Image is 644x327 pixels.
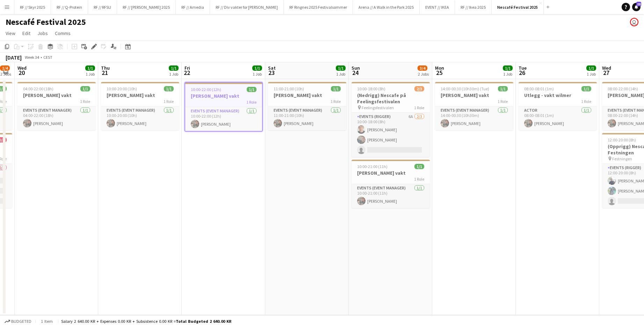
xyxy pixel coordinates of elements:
span: 1/1 [169,65,179,71]
span: 08:00-22:00 (14h) [608,86,638,91]
app-card-role: Actor1/108:00-08:01 (1m)[PERSON_NAME] [519,106,597,130]
span: 21 [100,69,110,77]
h1: Nescafé Festival 2025 [6,17,86,27]
app-card-role: Events (Event Manager)1/110:00-21:00 (11h)[PERSON_NAME] [352,184,430,208]
app-job-card: 10:00-22:00 (12h)1/1[PERSON_NAME] vakt1 RoleEvents (Event Manager)1/110:00-22:00 (12h)[PERSON_NAME] [184,82,263,132]
span: Budgeted [11,319,31,324]
span: 1/1 [85,65,95,71]
span: 1/1 [414,164,424,169]
h3: (Nedrigg) Nescafe på Feelingsfestivalen [352,92,430,105]
div: 1 Job [503,71,512,77]
span: 1 Role [246,99,256,105]
button: RF // [PERSON_NAME] 2025 [117,0,176,14]
button: Budgeted [3,318,32,325]
span: 23 [267,69,276,77]
app-job-card: 10:00-20:00 (10h)1/1[PERSON_NAME] vakt1 RoleEvents (Event Manager)1/110:00-20:00 (10h)[PERSON_NAME] [101,82,179,130]
app-card-role: Events (Event Manager)1/110:00-22:00 (12h)[PERSON_NAME] [185,107,262,131]
app-job-card: 08:00-08:01 (1m)1/1Utlegg - vakt wilmer1 RoleActor1/108:00-08:01 (1m)[PERSON_NAME] [519,82,597,130]
a: Comms [52,29,73,38]
app-card-role: Events (Event Manager)1/110:00-20:00 (10h)[PERSON_NAME] [101,106,179,130]
button: RF // Div vakter for [PERSON_NAME] [210,0,284,14]
span: 10:00-21:00 (11h) [357,164,388,169]
span: Edit [22,30,30,36]
span: 1/1 [498,86,508,91]
span: 1/1 [503,65,513,71]
span: 1 Role [498,99,508,104]
h3: Utlegg - vakt wilmer [519,92,597,98]
app-job-card: 04:00-22:00 (18h)1/1[PERSON_NAME] vakt1 RoleEvents (Event Manager)1/104:00-22:00 (18h)[PERSON_NAME] [17,82,96,130]
span: 1 Role [581,99,591,104]
div: 2 Jobs [418,71,429,77]
div: 1 Job [86,71,95,77]
button: RF // Q-Protein [51,0,88,14]
button: RF // RFSU [88,0,117,14]
span: 10:00-20:00 (10h) [107,86,137,91]
span: 3/4 [418,65,427,71]
h3: [PERSON_NAME] vakt [185,93,262,99]
span: 27 [601,69,611,77]
h3: [PERSON_NAME] vakt [268,92,346,98]
span: 25 [434,69,444,77]
span: 1 Role [164,99,174,104]
button: Arena // A Walk in the Park 2025 [353,0,420,14]
span: Fri [184,65,190,71]
span: 1 Role [331,99,341,104]
span: View [6,30,15,36]
span: Wed [602,65,611,71]
span: 1 item [38,319,55,324]
span: 12:00-20:00 (8h) [608,137,636,142]
span: Week 34 [23,55,41,60]
span: 24 [350,69,360,77]
button: RF // Amedia [176,0,210,14]
app-job-card: 10:00-18:00 (8h)2/3(Nedrigg) Nescafe på Feelingsfestivalen Feelingsfestivalen1 RoleEvents (Rigger... [352,82,430,157]
app-card-role: Events (Rigger)6A2/310:00-18:00 (8h)[PERSON_NAME][PERSON_NAME] [352,113,430,157]
span: Mon [435,65,444,71]
span: 08:00-08:01 (1m) [524,86,554,91]
span: Tue [519,65,527,71]
span: 04:00-22:00 (18h) [23,86,53,91]
app-card-role: Events (Event Manager)1/104:00-22:00 (18h)[PERSON_NAME] [17,106,96,130]
app-card-role: Events (Event Manager)1/111:00-21:00 (10h)[PERSON_NAME] [268,106,346,130]
span: 1/1 [331,86,341,91]
h3: [PERSON_NAME] vakt [17,92,96,98]
span: 1 Role [414,176,424,182]
app-card-role: Events (Event Manager)1/114:00-00:30 (10h30m)[PERSON_NAME] [435,106,513,130]
button: RF // Ikea 2025 [455,0,492,14]
div: 1 Job [587,71,596,77]
app-job-card: 10:00-21:00 (11h)1/1[PERSON_NAME] vakt1 RoleEvents (Event Manager)1/110:00-21:00 (11h)[PERSON_NAME] [352,160,430,208]
span: Feelingsfestivalen [362,105,394,110]
h3: [PERSON_NAME] vakt [435,92,513,98]
span: Wed [17,65,27,71]
span: 28 [636,2,641,6]
span: 1/1 [586,65,596,71]
span: 14:00-00:30 (10h30m) (Tue) [441,86,489,91]
span: 26 [518,69,527,77]
span: Total Budgeted 2 640.00 KR [176,319,231,324]
span: Sun [352,65,360,71]
span: 2/3 [414,86,424,91]
div: Salary 2 640.00 KR + Expenses 0.00 KR + Subsistence 0.00 KR = [61,319,231,324]
span: 11:00-21:00 (10h) [274,86,304,91]
app-user-avatar: Fredrikke Moland Flesner [630,18,638,26]
span: 1/1 [164,86,174,91]
span: 1/1 [80,86,90,91]
div: 1 Job [169,71,178,77]
span: Thu [101,65,110,71]
span: 10:00-18:00 (8h) [357,86,385,91]
span: 1 Role [80,99,90,104]
h3: [PERSON_NAME] vakt [352,170,430,176]
span: 1/1 [581,86,591,91]
span: 10:00-22:00 (12h) [191,87,221,92]
span: Sat [268,65,276,71]
span: 20 [16,69,27,77]
button: RF Ringnes 2025 Festivalsommer [284,0,353,14]
div: CEST [43,55,52,60]
div: 14:00-00:30 (10h30m) (Tue)1/1[PERSON_NAME] vakt1 RoleEvents (Event Manager)1/114:00-00:30 (10h30m... [435,82,513,130]
app-job-card: 11:00-21:00 (10h)1/1[PERSON_NAME] vakt1 RoleEvents (Event Manager)1/111:00-21:00 (10h)[PERSON_NAME] [268,82,346,130]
